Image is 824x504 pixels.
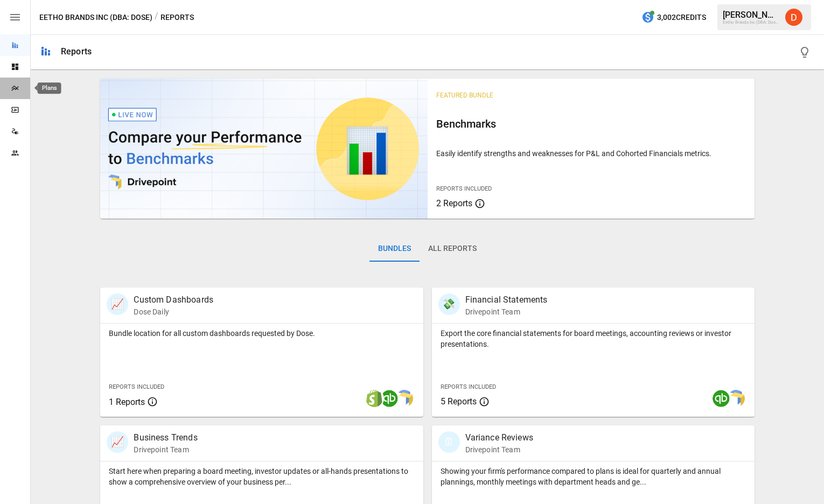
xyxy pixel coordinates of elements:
[109,397,145,407] span: 1 Reports
[436,198,472,208] span: 2 Reports
[366,390,383,407] img: shopify
[38,82,61,94] div: Plans
[465,293,548,306] p: Financial Statements
[134,293,213,306] p: Custom Dashboards
[436,148,746,159] p: Easily identify strengths and weaknesses for P&L and Cohorted Financials metrics.
[436,115,746,132] h6: Benchmarks
[155,11,158,24] div: /
[785,9,802,26] img: Daley Meistrell
[438,431,460,453] div: 🗓
[109,383,164,390] span: Reports Included
[369,236,420,262] button: Bundles
[134,444,197,455] p: Drivepoint Team
[134,431,197,444] p: Business Trends
[441,466,746,487] p: Showing your firm's performance compared to plans is ideal for quarterly and annual plannings, mo...
[61,46,92,57] div: Reports
[441,328,746,349] p: Export the core financial statements for board meetings, accounting reviews or investor presentat...
[779,2,809,32] button: Daley Meistrell
[465,306,548,317] p: Drivepoint Team
[100,79,427,219] img: video thumbnail
[657,11,706,24] span: 3,002 Credits
[713,390,730,407] img: quickbooks
[381,390,398,407] img: quickbooks
[436,185,492,192] span: Reports Included
[465,431,533,444] p: Variance Reviews
[728,390,745,407] img: smart model
[723,20,779,25] div: Eetho Brands Inc (DBA: Dose)
[436,92,493,99] span: Featured Bundle
[396,390,413,407] img: smart model
[134,306,213,317] p: Dose Daily
[109,328,414,339] p: Bundle location for all custom dashboards requested by Dose.
[441,383,496,390] span: Reports Included
[107,431,128,453] div: 📈
[637,8,710,27] button: 3,002Credits
[109,466,414,487] p: Start here when preparing a board meeting, investor updates or all-hands presentations to show a ...
[441,396,477,407] span: 5 Reports
[39,11,152,24] button: Eetho Brands Inc (DBA: Dose)
[420,236,485,262] button: All Reports
[465,444,533,455] p: Drivepoint Team
[107,293,128,315] div: 📈
[438,293,460,315] div: 💸
[723,10,779,20] div: [PERSON_NAME]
